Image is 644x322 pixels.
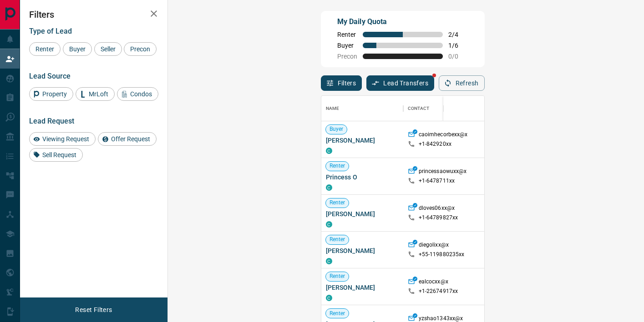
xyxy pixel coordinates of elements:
[32,45,57,53] span: Renter
[326,136,399,145] span: [PERSON_NAME]
[326,162,349,170] span: Renter
[326,283,399,292] span: [PERSON_NAME]
[419,214,458,222] p: +1- 64789827xx
[419,241,449,251] p: diegolixx@x
[366,75,434,91] button: Lead Transfers
[29,9,158,20] h2: Filters
[448,53,468,60] span: 0 / 0
[321,96,403,121] div: Name
[419,168,467,177] p: princessaowuxx@x
[29,117,74,125] span: Lead Request
[326,236,349,243] span: Renter
[29,42,61,56] div: Renter
[94,42,122,56] div: Seller
[326,184,332,191] div: condos.ca
[97,45,119,53] span: Seller
[419,131,468,140] p: caoimhecorbexx@x
[326,199,349,207] span: Renter
[63,42,92,56] div: Buyer
[29,148,83,162] div: Sell Request
[29,132,96,146] div: Viewing Request
[419,204,455,214] p: dloves06xx@x
[326,295,332,301] div: condos.ca
[337,53,357,60] span: Precon
[76,87,115,101] div: MrLoft
[326,221,332,228] div: condos.ca
[439,75,485,91] button: Refresh
[419,251,465,258] p: +55- 119880235xx
[326,209,399,218] span: [PERSON_NAME]
[326,173,399,182] span: Princess O
[337,42,357,49] span: Buyer
[39,151,80,159] span: Sell Request
[326,125,347,133] span: Buyer
[408,96,430,121] div: Contact
[419,140,451,148] p: +1- 842920xx
[86,90,112,98] span: MrLoft
[448,31,468,38] span: 2 / 4
[326,246,399,255] span: [PERSON_NAME]
[419,278,448,287] p: ealcocxx@x
[117,87,158,101] div: Condos
[98,132,157,146] div: Offer Request
[29,87,73,101] div: Property
[66,45,89,53] span: Buyer
[419,287,458,295] p: +1- 22674917xx
[337,31,357,38] span: Renter
[326,96,340,121] div: Name
[108,135,153,143] span: Offer Request
[326,272,349,280] span: Renter
[29,27,72,35] span: Type of Lead
[39,135,92,143] span: Viewing Request
[321,75,362,91] button: Filters
[127,45,153,53] span: Precon
[127,90,155,98] span: Condos
[29,72,71,80] span: Lead Source
[448,42,468,49] span: 1 / 6
[326,258,332,264] div: condos.ca
[326,148,332,154] div: condos.ca
[124,42,157,56] div: Precon
[326,310,349,317] span: Renter
[69,302,118,317] button: Reset Filters
[337,16,468,27] p: My Daily Quota
[39,90,70,98] span: Property
[419,177,455,185] p: +1- 6478711xx
[403,96,476,121] div: Contact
